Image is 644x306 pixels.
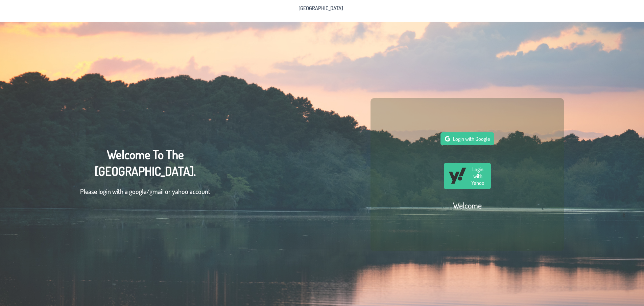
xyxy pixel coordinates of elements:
h2: Welcome [453,200,482,211]
span: Login with Yahoo [469,166,486,186]
button: Login with Google [440,132,494,145]
div: Welcome To The [GEOGRAPHIC_DATA]. [80,146,210,203]
li: Pine Lake Park [294,3,347,14]
p: Please login with a google/gmail or yahoo account [80,186,210,196]
span: Login with Google [453,135,490,142]
span: [GEOGRAPHIC_DATA] [299,5,343,11]
a: [GEOGRAPHIC_DATA] [294,3,347,14]
button: Login with Yahoo [444,163,491,189]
